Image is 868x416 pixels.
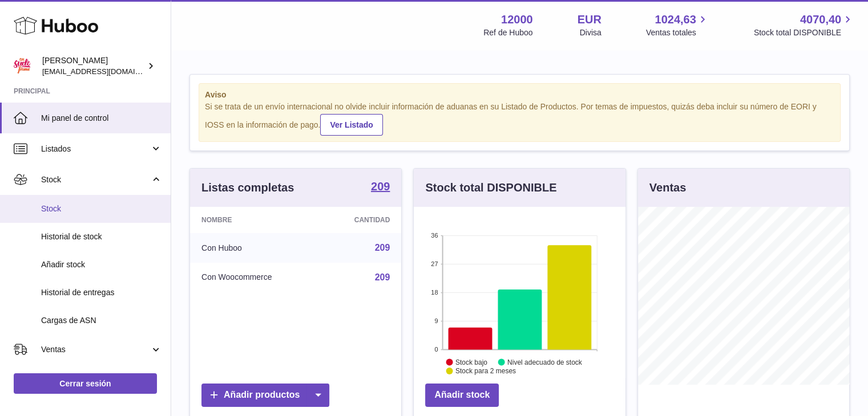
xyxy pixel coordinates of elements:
span: Ventas totales [646,27,709,38]
span: Añadir stock [41,259,162,270]
text: 27 [431,260,438,267]
a: Añadir stock [425,384,499,407]
span: 4070,40 [800,12,841,27]
a: 209 [375,272,390,282]
strong: 12000 [501,12,533,27]
a: 4070,40 Stock total DISPONIBLE [754,12,854,38]
div: Si se trata de un envío internacional no olvide incluir información de aduanas en su Listado de P... [205,101,834,136]
span: Ventas [41,344,150,355]
span: 1024,63 [655,12,696,27]
span: Stock [41,174,150,185]
text: 18 [431,289,438,296]
th: Nombre [190,207,320,233]
span: Mi panel de control [41,113,162,124]
span: Stock total DISPONIBLE [754,27,854,38]
span: Cargas de ASN [41,315,162,326]
h3: Ventas [649,180,686,195]
strong: 209 [371,181,390,192]
h3: Listas completas [201,180,294,195]
a: 1024,63 Ventas totales [646,12,709,38]
div: Divisa [580,27,601,38]
a: 209 [375,243,390,252]
div: Ref de Huboo [483,27,532,38]
img: mar@ensuelofirme.com [14,58,31,75]
text: Stock para 2 meses [455,367,516,375]
text: 9 [435,317,438,324]
h3: Stock total DISPONIBLE [425,180,556,195]
a: Ver Listado [320,114,382,136]
span: Historial de stock [41,231,162,242]
a: Añadir productos [201,384,329,407]
text: Stock bajo [455,358,487,366]
text: Nivel adecuado de stock [507,358,583,366]
strong: EUR [578,12,601,27]
a: 209 [371,181,390,194]
td: Con Huboo [190,233,320,263]
strong: Aviso [205,89,834,100]
span: Listados [41,144,150,154]
text: 36 [431,232,438,239]
td: Con Woocommerce [190,263,320,292]
span: [EMAIL_ADDRESS][DOMAIN_NAME] [42,67,168,76]
a: Cerrar sesión [14,373,157,394]
th: Cantidad [320,207,401,233]
text: 0 [435,346,438,353]
div: [PERSON_NAME] [42,55,145,77]
span: Stock [41,203,162,214]
span: Historial de entregas [41,287,162,298]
